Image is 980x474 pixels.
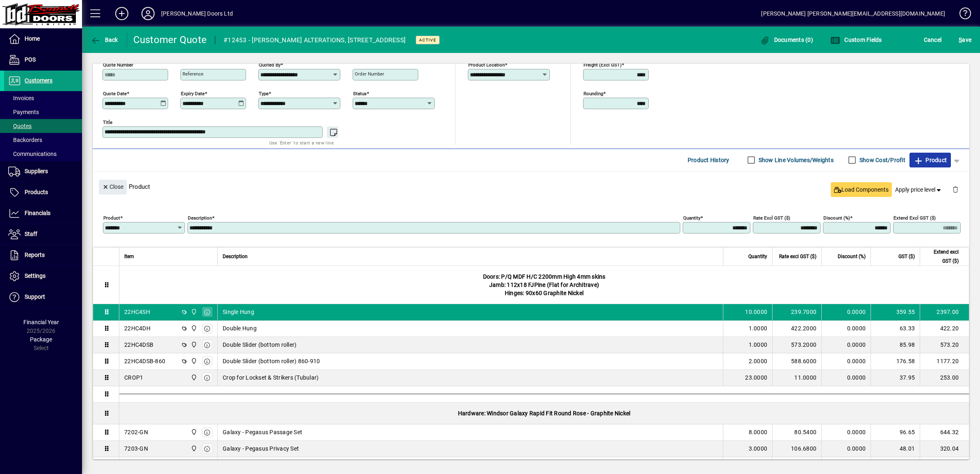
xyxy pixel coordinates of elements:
span: Backorders [8,137,42,143]
td: 0.0000 [821,304,871,321]
mat-hint: Use 'Enter' to start a new line [269,138,334,147]
label: Show Line Volumes/Weights [757,156,834,164]
mat-label: Rate excl GST ($) [753,215,790,220]
span: 2.0000 [749,357,768,365]
td: 253.00 [920,370,969,386]
div: Product [93,172,969,202]
span: Home [25,35,40,42]
span: Bennett Doors Ltd [189,428,198,437]
span: Suppliers [25,168,48,174]
app-page-header-button: Delete [946,185,965,193]
div: 573.2000 [777,341,816,349]
span: ave [959,33,971,46]
button: Custom Fields [828,32,884,47]
span: Settings [25,272,46,279]
span: Single Hung [223,308,254,316]
mat-label: Discount (%) [823,215,850,220]
span: Communications [8,151,57,157]
span: Bennett Doors Ltd [189,307,198,316]
a: Payments [4,105,82,119]
mat-label: Order number [355,71,384,77]
mat-label: Description [188,215,212,220]
mat-label: Extend excl GST ($) [893,215,936,220]
span: Payments [8,109,39,115]
span: Close [102,180,123,194]
td: 0.0000 [821,424,871,441]
span: 10.0000 [745,308,767,316]
td: 2397.00 [920,304,969,321]
td: 573.20 [920,337,969,353]
td: 0.0000 [821,457,871,474]
mat-label: Reference [182,71,203,77]
span: S [959,37,962,43]
span: Package [30,336,52,343]
a: Staff [4,224,82,245]
td: 20.43 [871,457,920,474]
span: 1.0000 [749,341,768,349]
span: Bennett Doors Ltd [189,357,198,366]
a: Reports [4,245,82,266]
span: Financial Year [23,319,59,325]
span: Documents (0) [760,37,813,43]
div: 22HC4SH [124,308,150,316]
td: 359.55 [871,304,920,321]
td: 136.17 [920,457,969,474]
span: POS [25,56,36,63]
div: 422.2000 [777,324,816,332]
a: Invoices [4,91,82,105]
button: Close [99,180,127,195]
div: 106.6800 [777,444,816,453]
div: Customer Quote [133,33,207,46]
span: Galaxy - Pegasus Privacy Set [223,444,299,453]
td: 176.58 [871,353,920,370]
label: Show Cost/Profit [858,156,905,164]
span: Custom Fields [830,37,882,43]
span: GST ($) [898,252,915,261]
a: Backorders [4,133,82,147]
span: Rate excl GST ($) [779,252,816,261]
span: Double Hung [223,324,257,332]
mat-label: Rounding [583,90,603,96]
button: Product [909,153,951,167]
span: Support [25,293,45,300]
a: Products [4,182,82,203]
mat-label: Quantity [683,215,700,220]
span: Reports [25,252,45,258]
mat-label: Type [259,90,269,96]
span: Discount (%) [838,252,866,261]
a: Home [4,29,82,49]
div: CROP1 [124,373,143,382]
span: Double Slider (bottom roller) 860-910 [223,357,320,365]
span: Crop for Lockset & Strikers (Tubular) [223,373,319,382]
span: Quantity [748,252,767,261]
div: 22HC4DSB [124,341,153,349]
span: Active [419,37,436,43]
span: 8.0000 [749,428,768,436]
mat-label: Status [353,90,367,96]
td: 644.32 [920,424,969,441]
a: POS [4,50,82,70]
div: 80.5400 [777,428,816,436]
span: Quotes [8,123,32,129]
button: Cancel [922,32,944,47]
div: 588.6000 [777,357,816,365]
span: Bennett Doors Ltd [189,373,198,382]
a: Knowledge Base [953,2,970,28]
td: 320.04 [920,441,969,457]
button: Delete [946,180,965,199]
span: 3.0000 [749,444,768,453]
button: Apply price level [892,182,946,197]
span: Galaxy - Pegasus Passage Set [223,428,302,436]
span: Bennett Doors Ltd [189,444,198,453]
button: Back [89,32,120,47]
td: 422.20 [920,321,969,337]
span: Load Components [834,185,889,194]
button: Product History [684,153,733,167]
span: Item [124,252,134,261]
span: Bennett Doors Ltd [189,324,198,333]
span: Staff [25,231,37,237]
mat-label: Product location [468,62,505,67]
td: 37.95 [871,370,920,386]
a: Quotes [4,119,82,133]
td: 0.0000 [821,337,871,353]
